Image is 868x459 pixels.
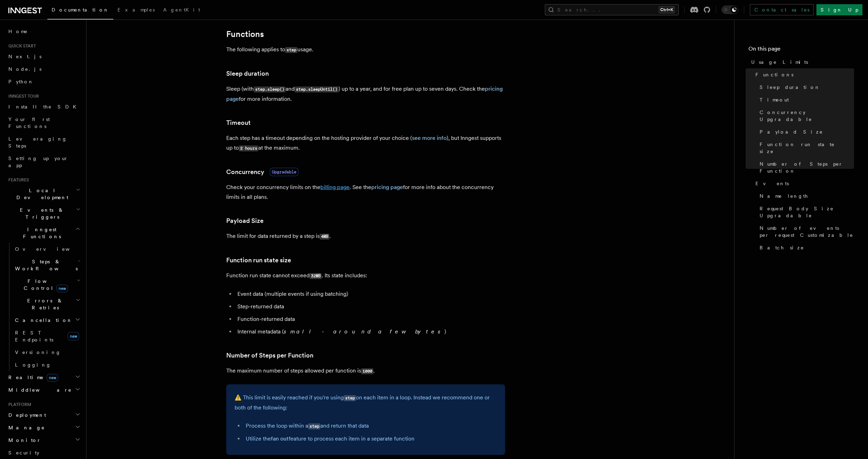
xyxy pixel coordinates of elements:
a: Usage Limits [748,56,854,68]
p: The maximum number of steps allowed per function is . [226,366,505,376]
a: fan out [271,435,289,442]
code: step [285,47,297,53]
button: Deployment [6,409,82,421]
p: The limit for data returned by a step is . [226,231,505,241]
span: Versioning [15,349,61,355]
span: Functions [755,71,793,78]
span: Install the SDK [8,104,81,110]
span: Local Development [6,187,76,201]
span: Next.js [8,54,41,59]
span: Overview [15,246,87,252]
a: Next.js [6,50,82,63]
span: Your first Functions [8,116,50,129]
span: Function run state size [760,141,854,155]
a: Functions [753,68,854,81]
span: Events & Triggers [6,206,76,220]
a: Events [753,177,854,190]
h4: On this page [748,45,854,56]
a: Leveraging Steps [6,133,82,152]
a: REST Endpointsnew [12,326,82,346]
span: Events [755,180,789,187]
span: new [68,332,79,340]
a: Your first Functions [6,113,82,133]
span: Usage Limits [751,59,808,66]
span: Manage [6,424,45,431]
code: 1000 [361,368,373,374]
span: Home [8,28,28,35]
a: see more info [412,135,447,141]
span: Examples [117,7,155,13]
span: AgentKit [163,7,200,13]
span: Errors & Retries [12,297,76,311]
span: Concurrency Upgradable [760,109,854,123]
a: AgentKit [159,2,204,19]
span: Realtime [6,374,58,381]
button: Cancellation [12,314,82,326]
code: step [344,395,356,401]
span: Inngest Functions [6,226,75,240]
a: Function run state size [757,138,854,158]
a: Overview [12,243,82,255]
span: Timeout [760,96,789,103]
p: Check your concurrency limits on the . See the for more info about the concurrency limits in all ... [226,182,505,202]
span: Documentation [52,7,109,13]
a: Batch size [757,241,854,254]
a: Sleep duration [757,81,854,93]
span: Node.js [8,66,41,72]
a: Number of events per request Customizable [757,222,854,241]
a: Versioning [12,346,82,359]
span: new [47,374,58,382]
button: Inngest Functions [6,223,82,243]
span: Upgradable [270,168,298,176]
button: Realtimenew [6,371,82,384]
a: Install the SDK [6,100,82,113]
span: Security [8,450,39,456]
span: REST Endpoints [15,330,53,343]
span: Sleep duration [760,84,820,91]
p: Each step has a timeout depending on the hosting provider of your choice ( ), but Inngest support... [226,133,505,153]
p: Sleep (with and ) up to a year, and for free plan up to seven days. Check the for more information. [226,84,505,104]
a: Node.js [6,63,82,75]
span: Platform [6,402,31,407]
span: Flow Control [12,278,77,292]
a: Examples [113,2,159,19]
div: Inngest Functions [6,243,82,371]
span: Monitor [6,437,41,444]
li: Utilize the feature to process each item in a separate function [244,434,497,444]
a: Payload Size [226,216,264,226]
a: Documentation [47,2,113,20]
button: Steps & Workflows [12,255,82,275]
span: Setting up your app [8,156,68,168]
a: Concurrency Upgradable [757,106,854,126]
a: Setting up your app [6,152,82,172]
span: Logging [15,362,51,368]
a: Number of Steps per Function [226,351,313,360]
a: Sign Up [816,4,862,15]
a: Logging [12,359,82,371]
code: step.sleepUntil() [295,86,338,92]
button: Monitor [6,434,82,446]
button: Toggle dark mode [722,6,738,14]
li: Function-returned data [235,314,505,324]
li: Step-returned data [235,302,505,311]
p: ⚠️ This limit is easily reached if you're using on each item in a loop. Instead we recommend one ... [235,393,497,413]
li: Event data (multiple events if using batching) [235,289,505,299]
a: Functions [226,29,264,39]
button: Flow Controlnew [12,275,82,294]
span: Request Body Size Upgradable [760,205,854,219]
code: 4MB [320,234,329,240]
span: Python [8,79,34,84]
a: pricing page [371,184,403,190]
button: Local Development [6,184,82,204]
a: Home [6,25,82,38]
li: Process the loop within a and return that data [244,421,497,431]
span: new [56,285,68,292]
em: small - around a few bytes [284,328,444,335]
span: Payload Size [760,128,823,135]
a: Name length [757,190,854,202]
a: Sleep duration [226,69,269,78]
button: Events & Triggers [6,204,82,223]
a: Payload Size [757,126,854,138]
span: Batch size [760,244,804,251]
code: 2 hours [239,145,258,151]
